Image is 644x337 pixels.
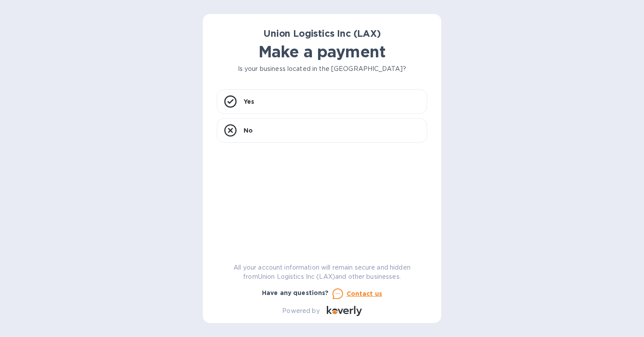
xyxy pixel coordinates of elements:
[217,42,427,61] h1: Make a payment
[217,64,427,74] p: Is your business located in the [GEOGRAPHIC_DATA]?
[263,28,381,39] b: Union Logistics Inc (LAX)
[282,306,319,316] p: Powered by
[262,289,329,296] b: Have any questions?
[244,126,253,135] p: No
[217,263,427,281] p: All your account information will remain secure and hidden from Union Logistics Inc (LAX) and oth...
[244,97,254,106] p: Yes
[347,290,382,297] u: Contact us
